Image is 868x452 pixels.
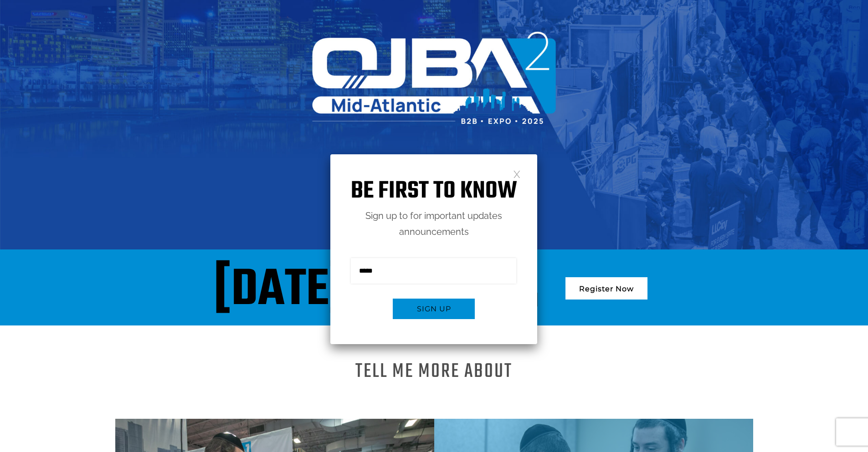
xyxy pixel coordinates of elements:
a: Register Now [565,277,647,300]
h1: Be first to know [330,177,537,206]
h1: Tell me more About [355,366,513,377]
p: Sign up to for important updates announcements [330,208,537,240]
div: [DATE] [214,270,346,312]
button: Sign up [393,299,475,319]
a: Close [513,170,521,178]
